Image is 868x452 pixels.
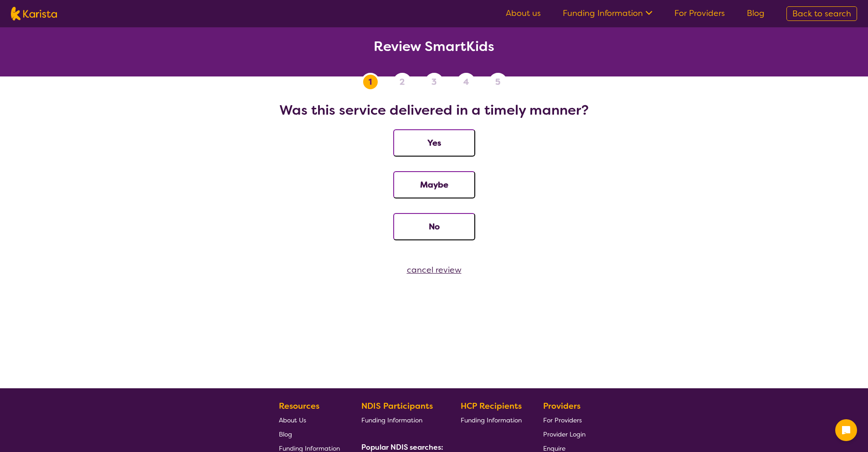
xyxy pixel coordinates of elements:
[786,6,857,21] a: Back to search
[361,442,443,452] b: Popular NDIS searches:
[461,413,522,427] a: Funding Information
[431,75,437,89] span: 3
[279,427,340,441] a: Blog
[747,8,765,19] a: Blog
[495,75,500,89] span: 5
[11,102,857,118] h2: Was this service delivered in a timely manner?
[393,171,475,198] button: Maybe
[393,129,475,157] button: Yes
[11,7,57,20] img: Karista logo
[279,430,292,438] span: Blog
[461,416,522,424] span: Funding Information
[543,416,582,424] span: For Providers
[543,413,586,427] a: For Providers
[279,401,319,411] b: Resources
[279,413,340,427] a: About Us
[393,213,475,240] button: No
[369,75,372,89] span: 1
[543,427,586,441] a: Provider Login
[361,401,433,411] b: NDIS Participants
[461,401,522,411] b: HCP Recipients
[506,8,541,19] a: About us
[543,430,586,438] span: Provider Login
[543,401,580,411] b: Providers
[792,8,851,19] span: Back to search
[279,416,306,424] span: About Us
[400,75,405,89] span: 2
[674,8,725,19] a: For Providers
[463,75,469,89] span: 4
[361,413,440,427] a: Funding Information
[361,416,422,424] span: Funding Information
[11,38,857,55] h2: Review SmartKids
[563,8,652,19] a: Funding Information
